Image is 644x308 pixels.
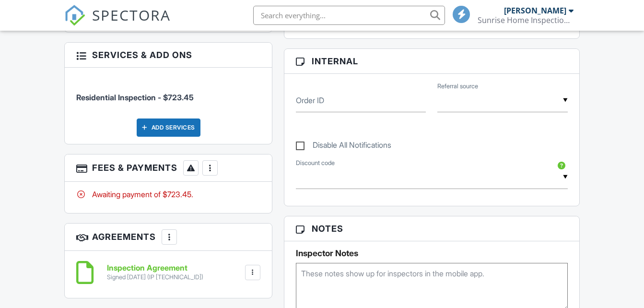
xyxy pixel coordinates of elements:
div: [PERSON_NAME] [504,6,566,15]
h5: Inspector Notes [296,249,568,258]
span: SPECTORA [92,5,171,25]
input: Search everything... [253,6,445,25]
div: Signed [DATE] (IP [TECHNICAL_ID]) [107,273,203,281]
div: Sunrise Home Inspections Ltd. [478,15,574,25]
h3: Notes [284,216,579,241]
h6: Inspection Agreement [107,264,203,272]
label: Disable All Notifications [296,141,391,153]
h3: Fees & Payments [65,154,272,182]
a: SPECTORA [64,13,171,33]
label: Referral source [437,82,478,91]
img: The Best Home Inspection Software - Spectora [64,5,85,26]
h3: Internal [284,49,579,74]
span: Residential Inspection - $723.45 [76,93,194,102]
a: Inspection Agreement Signed [DATE] (IP [TECHNICAL_ID]) [107,264,203,281]
label: Discount code [296,159,335,167]
div: Add Services [137,118,200,137]
label: Order ID [296,95,324,106]
h3: Services & Add ons [65,43,272,68]
h3: Agreements [65,224,272,251]
li: Service: Residential Inspection [76,75,260,110]
div: Awaiting payment of $723.45. [76,189,260,200]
